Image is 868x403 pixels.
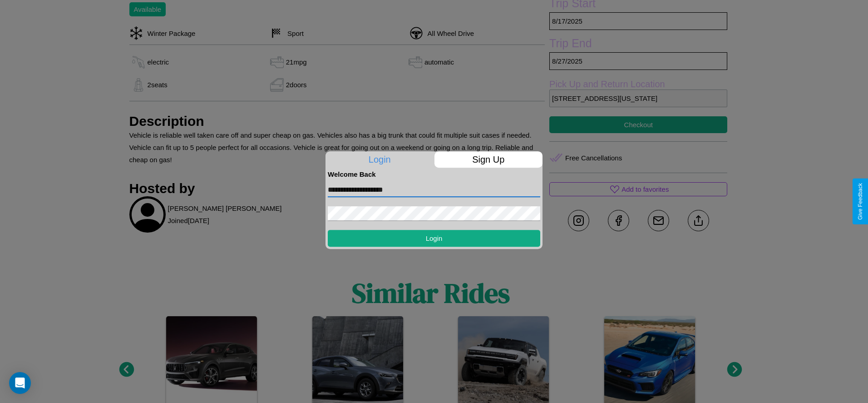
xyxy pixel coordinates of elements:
[328,230,540,247] button: Login
[9,372,31,394] div: Open Intercom Messenger
[434,151,543,168] p: Sign Up
[857,183,863,220] div: Give Feedback
[325,151,434,168] p: Login
[328,170,540,178] h4: Welcome Back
